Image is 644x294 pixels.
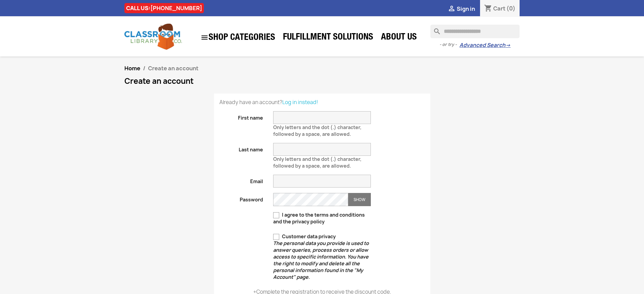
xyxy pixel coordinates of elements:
em: The personal data you provide is used to answer queries, process orders or allow access to specif... [273,240,369,280]
span: Only letters and the dot (.) character, followed by a space, are allowed. [273,153,361,169]
span: Cart [493,5,505,12]
span: (0) [506,5,516,12]
label: Customer data privacy [273,233,371,280]
span: Only letters and the dot (.) character, followed by a space, are allowed. [273,121,361,137]
a: Fulfillment Solutions [280,31,377,45]
label: Password [214,193,268,203]
span: Create an account [148,65,198,72]
a: Advanced Search→ [459,42,510,49]
a: Home [124,65,140,72]
a:  Sign in [448,5,475,13]
a: About Us [378,31,420,45]
input: Password input [273,193,348,206]
label: Email [214,175,268,185]
i:  [448,5,456,13]
span: - or try - [439,41,459,48]
label: I agree to the terms and conditions and the privacy policy [273,212,371,225]
i: shopping_cart [484,5,492,13]
i: search [430,25,438,33]
label: Last name [214,143,268,153]
a: SHOP CATEGORIES [197,30,279,45]
button: Show [348,193,371,206]
input: Search [430,25,520,38]
label: First name [214,111,268,121]
span: Sign in [457,5,475,13]
i:  [200,33,209,42]
p: Already have an account? [219,99,425,106]
img: Classroom Library Company [124,24,182,50]
div: CALL US: [124,3,204,13]
a: [PHONE_NUMBER] [150,4,202,12]
h1: Create an account [124,77,520,85]
a: Log in instead! [282,99,318,106]
span: → [505,42,510,49]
